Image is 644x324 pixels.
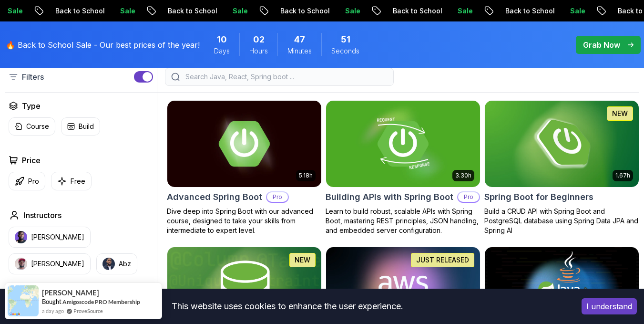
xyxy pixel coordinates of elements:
p: 3.30h [455,172,471,179]
p: Build a CRUD API with Spring Boot and PostgreSQL database using Spring Data JPA and Spring AI [484,207,639,235]
p: Back to School [159,6,224,16]
span: Hours [249,46,268,56]
p: 5.18h [299,172,313,179]
button: Course [9,117,55,136]
span: 47 Minutes [294,33,305,46]
h2: Building APIs with Spring Boot [326,190,453,204]
a: Advanced Spring Boot card5.18hAdvanced Spring BootProDive deep into Spring Boot with our advanced... [167,100,322,235]
p: Learn to build robust, scalable APIs with Spring Boot, mastering REST principles, JSON handling, ... [326,207,480,235]
p: [PERSON_NAME] [31,259,84,269]
p: [PERSON_NAME] [31,232,84,242]
span: [PERSON_NAME] [42,289,99,297]
span: 10 Days [217,33,227,46]
p: Course [26,122,49,131]
p: Sale [112,6,142,16]
span: 51 Seconds [341,33,350,46]
p: Sale [562,6,592,16]
p: Back to School [497,6,562,16]
input: Search Java, React, Spring boot ... [184,72,388,82]
span: Minutes [287,46,312,56]
span: Bought [42,298,61,305]
img: instructor img [15,231,27,243]
img: instructor img [15,258,27,270]
p: Free [71,177,85,186]
p: Pro [28,177,39,186]
p: Sale [224,6,255,16]
p: Back to School [272,6,337,16]
p: 1.67h [615,172,630,179]
h2: Type [22,100,41,112]
img: provesource social proof notification image [8,285,39,316]
p: Back to School [384,6,449,16]
p: Dive deep into Spring Boot with our advanced course, designed to take your skills from intermedia... [167,207,322,235]
button: Build [61,117,100,136]
p: 🔥 Back to School Sale - Our best prices of the year! [6,39,200,51]
h2: Price [22,155,41,166]
p: Build [79,122,94,131]
span: Seconds [331,46,359,56]
img: instructor img [102,258,115,270]
button: instructor img[PERSON_NAME] [9,227,91,248]
a: ProveSource [73,307,103,315]
p: Sale [337,6,367,16]
button: instructor img[PERSON_NAME] [9,253,91,274]
button: Free [51,172,92,190]
h2: Instructors [24,209,61,221]
p: Abz [119,259,131,269]
img: Advanced Spring Boot card [167,101,321,187]
p: Pro [267,192,288,202]
div: This website uses cookies to enhance the user experience. [7,296,567,317]
img: Building APIs with Spring Boot card [326,101,480,187]
p: Back to School [47,6,112,16]
h2: Advanced Spring Boot [167,190,262,204]
p: Grab Now [583,39,620,51]
p: JUST RELEASED [416,255,469,265]
h2: Spring Boot for Beginners [484,190,593,204]
span: a day ago [42,307,64,315]
span: Days [214,46,230,56]
img: Spring Boot for Beginners card [485,101,639,187]
a: Spring Boot for Beginners card1.67hNEWSpring Boot for BeginnersBuild a CRUD API with Spring Boot ... [484,100,639,235]
p: NEW [612,109,628,118]
a: Amigoscode PRO Membership [62,298,140,305]
button: Accept cookies [582,298,637,314]
button: Pro [9,172,45,190]
a: Building APIs with Spring Boot card3.30hBuilding APIs with Spring BootProLearn to build robust, s... [326,100,480,235]
p: Filters [22,71,44,83]
p: NEW [295,255,310,265]
p: Pro [458,192,479,202]
span: 2 Hours [253,33,265,46]
p: Sale [449,6,480,16]
button: instructor imgAbz [96,253,137,274]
